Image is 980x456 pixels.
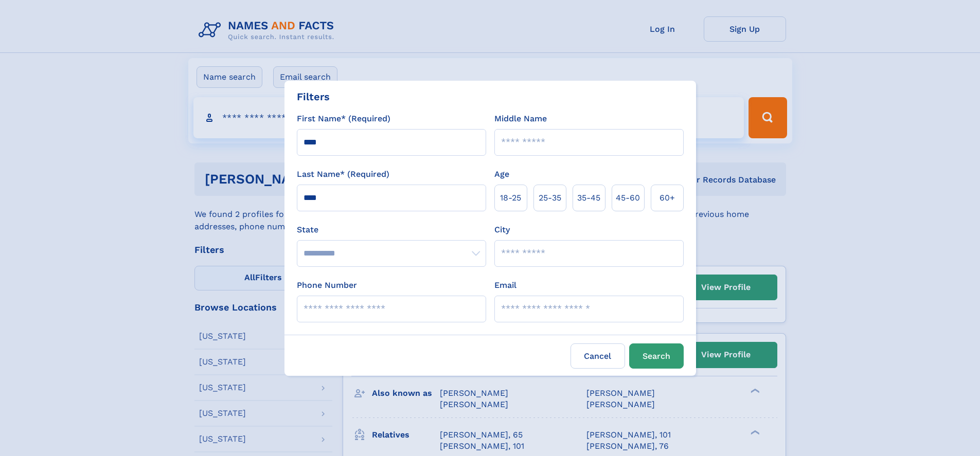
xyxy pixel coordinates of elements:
[494,279,516,291] label: Email
[297,113,390,125] label: First Name* (Required)
[616,192,640,204] span: 45‑60
[629,343,684,369] button: Search
[494,224,510,236] label: City
[660,192,675,204] span: 60+
[297,224,486,236] label: State
[571,343,625,369] label: Cancel
[494,168,509,180] label: Age
[577,192,600,204] span: 35‑45
[297,168,389,180] label: Last Name* (Required)
[297,279,357,291] label: Phone Number
[500,192,521,204] span: 18‑25
[539,192,561,204] span: 25‑35
[494,113,547,125] label: Middle Name
[297,89,330,104] div: Filters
